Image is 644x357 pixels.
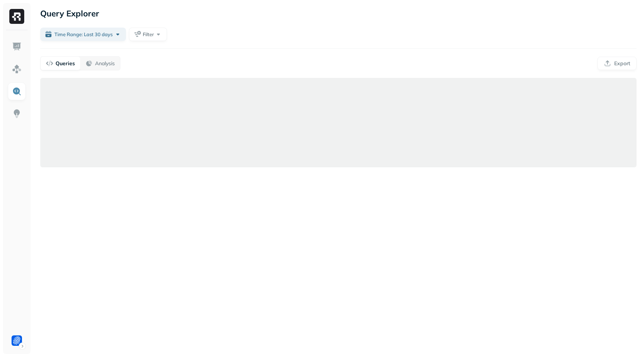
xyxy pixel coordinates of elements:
[40,28,126,41] button: Time Range: Last 30 days
[56,60,75,67] p: Queries
[40,7,99,20] p: Query Explorer
[12,42,22,51] img: Dashboard
[143,31,154,38] span: Filter
[12,86,22,96] img: Query Explorer
[12,335,22,346] img: Forter
[12,109,22,119] img: Insights
[9,9,24,24] img: Ryft
[54,31,113,38] span: Time Range: Last 30 days
[129,28,167,41] button: Filter
[597,57,637,70] button: Export
[95,60,115,67] p: Analysis
[12,64,22,74] img: Assets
